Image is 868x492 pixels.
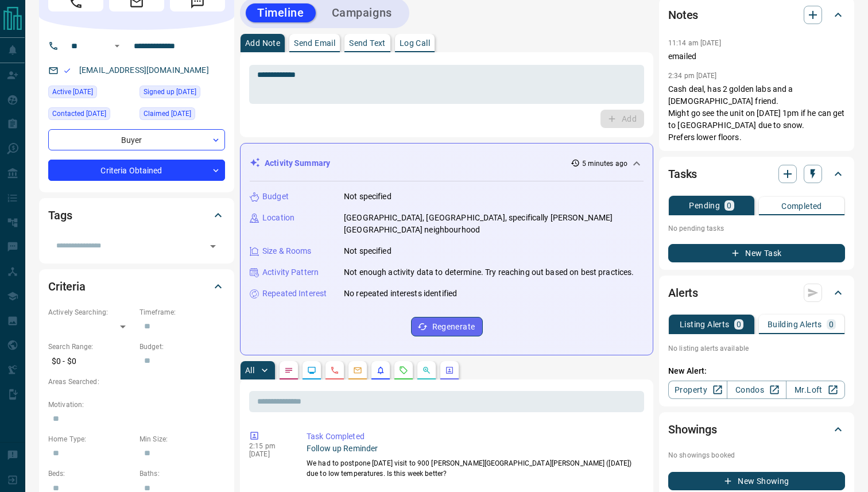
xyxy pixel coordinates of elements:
[344,245,392,257] p: Not specified
[781,202,822,210] p: Completed
[48,160,225,181] div: Criteria Obtained
[786,381,845,399] a: Mr.Loft
[284,366,293,375] svg: Notes
[265,157,330,169] p: Activity Summary
[829,320,834,328] p: 0
[344,266,634,278] p: Not enough activity data to determine. Try reaching out based on best practices.
[139,468,225,479] p: Baths:
[262,288,327,300] p: Repeated Interest
[422,366,431,375] svg: Opportunities
[727,202,731,210] p: 0
[246,3,316,22] button: Timeline
[376,366,385,375] svg: Listing Alerts
[399,366,408,375] svg: Requests
[79,65,209,75] a: [EMAIL_ADDRESS][DOMAIN_NAME]
[668,220,845,237] p: No pending tasks
[344,212,644,236] p: [GEOGRAPHIC_DATA], [GEOGRAPHIC_DATA], specifically [PERSON_NAME][GEOGRAPHIC_DATA] neighbourhood
[307,431,640,443] p: Task Completed
[262,212,294,224] p: Location
[63,67,71,75] svg: Email Valid
[668,1,845,29] div: Notes
[48,307,134,317] p: Actively Searching:
[139,342,225,352] p: Budget:
[668,284,698,302] h2: Alerts
[139,307,225,317] p: Timeframe:
[680,320,730,328] p: Listing Alerts
[139,107,225,123] div: Mon Jan 13 2025
[48,352,134,371] p: $0 - $0
[48,107,134,123] div: Tue Jan 14 2025
[205,238,221,254] button: Open
[344,191,392,203] p: Not specified
[768,320,822,328] p: Building Alerts
[445,366,454,375] svg: Agent Actions
[668,83,845,144] p: Cash deal, has 2 golden labs and a [DEMOGRAPHIC_DATA] friend. Might go see the unit on [DATE] 1pm...
[48,342,134,352] p: Search Range:
[668,416,845,443] div: Showings
[668,420,717,439] h2: Showings
[668,343,845,354] p: No listing alerts available
[668,165,697,183] h2: Tasks
[349,39,386,47] p: Send Text
[668,450,845,460] p: No showings booked
[353,366,362,375] svg: Emails
[307,458,640,479] p: We had to postpone [DATE] visit to 900 [PERSON_NAME][GEOGRAPHIC_DATA][PERSON_NAME] ([DATE]) due t...
[668,6,698,24] h2: Notes
[52,108,106,119] span: Contacted [DATE]
[668,51,845,63] p: emailed
[48,273,225,300] div: Criteria
[249,450,289,458] p: [DATE]
[48,434,134,444] p: Home Type:
[245,366,254,374] p: All
[400,39,430,47] p: Log Call
[668,39,721,47] p: 11:14 am [DATE]
[249,442,289,450] p: 2:15 pm
[668,381,727,399] a: Property
[307,443,640,455] p: Follow up Reminder
[668,472,845,490] button: New Showing
[139,86,225,102] div: Mon Jan 13 2025
[737,320,741,328] p: 0
[727,381,786,399] a: Condos
[262,266,319,278] p: Activity Pattern
[245,39,280,47] p: Add Note
[330,366,339,375] svg: Calls
[262,245,312,257] p: Size & Rooms
[144,86,196,98] span: Signed up [DATE]
[48,202,225,229] div: Tags
[139,434,225,444] p: Min Size:
[668,244,845,262] button: New Task
[257,70,636,99] textarea: To enrich screen reader interactions, please activate Accessibility in Grammarly extension settings
[144,108,191,119] span: Claimed [DATE]
[411,317,483,336] button: Regenerate
[582,158,627,169] p: 5 minutes ago
[668,365,845,377] p: New Alert:
[294,39,335,47] p: Send Email
[48,377,225,387] p: Areas Searched:
[48,206,72,224] h2: Tags
[668,72,717,80] p: 2:34 pm [DATE]
[52,86,93,98] span: Active [DATE]
[48,400,225,410] p: Motivation:
[250,153,644,174] div: Activity Summary5 minutes ago
[668,160,845,188] div: Tasks
[320,3,404,22] button: Campaigns
[344,288,457,300] p: No repeated interests identified
[48,468,134,479] p: Beds:
[48,86,134,102] div: Mon Jan 13 2025
[668,279,845,307] div: Alerts
[262,191,289,203] p: Budget
[689,202,720,210] p: Pending
[307,366,316,375] svg: Lead Browsing Activity
[48,129,225,150] div: Buyer
[48,277,86,296] h2: Criteria
[110,39,124,53] button: Open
